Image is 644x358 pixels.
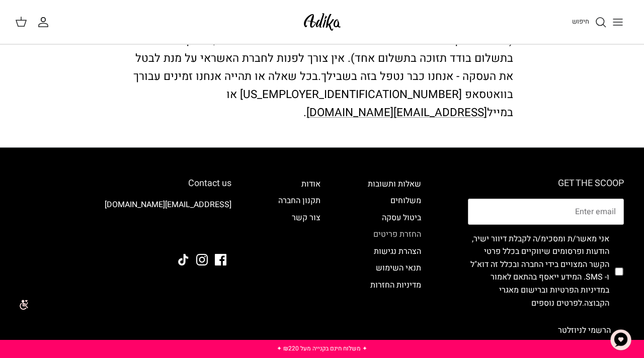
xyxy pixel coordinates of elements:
[215,254,226,265] a: Facebook
[572,17,589,26] span: חיפוש
[572,16,607,28] a: חיפוש
[105,199,231,211] a: [EMAIL_ADDRESS][DOMAIN_NAME]
[368,178,421,190] a: שאלות ותשובות
[390,195,421,207] a: משלוחים
[376,262,421,274] a: תנאי השימוש
[133,68,513,121] span: בכל שאלה או תהייה אנחנו זמינים עבורך בוואטסאפ [US_EMPLOYER_IDENTIFICATION_NUMBER] או במייל
[277,344,367,353] a: ✦ משלוח חינם בקנייה מעל ₪220 ✦
[278,195,320,207] a: תקנון החברה
[358,178,431,343] div: Secondary navigation
[37,16,53,28] a: החשבון שלי
[292,212,320,224] a: צור קשר
[374,245,421,257] a: הצהרת נגישות
[301,10,344,34] img: Adika IL
[382,212,421,224] a: ביטול עסקה
[268,178,331,343] div: Secondary navigation
[306,105,487,121] a: [EMAIL_ADDRESS][DOMAIN_NAME]
[545,318,624,343] button: הרשמי לניוזלטר
[178,254,189,265] a: Tiktok
[8,291,35,318] img: accessibility_icon02.svg
[468,233,609,310] label: אני מאשר/ת ומסכימ/ה לקבלת דיוור ישיר, הודעות ופרסומים שיווקיים בכלל פרטי הקשר המצויים בידי החברה ...
[301,178,320,190] a: אודות
[531,297,582,309] a: לפרטים נוספים
[20,178,231,189] h6: Contact us
[204,227,231,240] img: Adika IL
[196,254,208,265] a: Instagram
[607,11,629,33] button: Toggle menu
[468,178,624,189] h6: GET THE SCOOP
[373,228,421,240] a: החזרת פריטים
[606,325,636,355] button: צ'אט
[370,279,421,291] a: מדיניות החזרות
[303,105,306,121] span: .
[468,199,624,225] input: Email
